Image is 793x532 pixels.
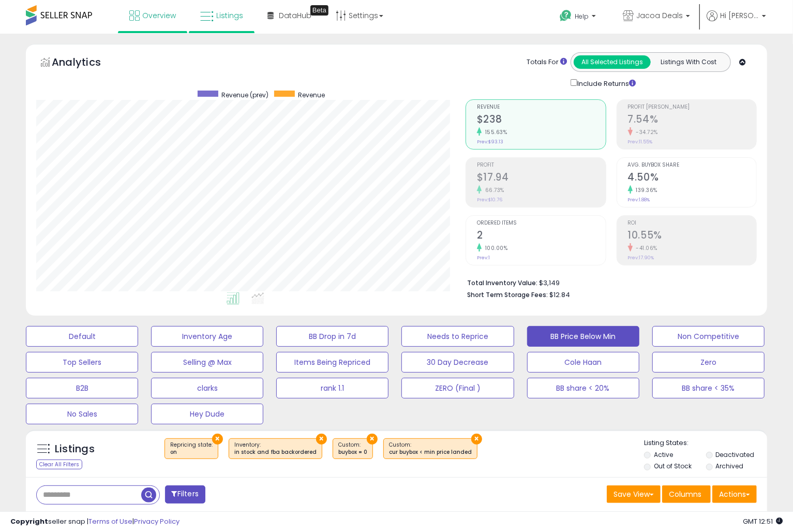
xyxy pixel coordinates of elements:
[527,352,639,373] button: Cole Haan
[338,441,367,456] span: Custom:
[467,276,749,288] li: $3,149
[720,10,759,21] span: Hi [PERSON_NAME]
[477,139,503,145] small: Prev: $93.13
[482,186,504,194] small: 66.73%
[654,450,673,459] label: Active
[563,77,648,89] div: Include Returns
[310,5,328,16] div: Tooltip anchor
[477,105,605,110] span: Revenue
[628,171,756,185] h2: 4.50%
[142,10,176,21] span: Overview
[477,162,605,168] span: Profit
[151,378,263,398] button: clarks
[715,462,743,470] label: Archived
[636,10,683,21] span: Jacoa Deals
[151,352,263,373] button: Selling @ Max
[389,449,472,456] div: cur buybox < min price landed
[367,434,378,445] button: ×
[134,516,179,526] a: Privacy Policy
[654,462,692,470] label: Out of Stock
[652,378,765,398] button: BB share < 35%
[467,290,548,299] b: Short Term Storage Fees:
[633,186,658,194] small: 139.36%
[165,485,205,504] button: Filters
[482,244,508,252] small: 100.00%
[549,290,570,300] span: $12.84
[527,326,639,347] button: BB Price Below Min
[338,449,367,456] div: buybox = 0
[715,450,754,459] label: Deactivated
[477,113,605,127] h2: $238
[477,255,490,261] small: Prev: 1
[26,404,138,424] button: No Sales
[170,441,213,456] span: Repricing state :
[652,326,765,347] button: Non Competitive
[743,516,783,526] span: 2025-10-14 12:51 GMT
[88,516,132,526] a: Terms of Use
[401,326,514,347] button: Needs to Reprice
[10,516,48,526] strong: Copyright
[477,229,605,243] h2: 2
[628,162,756,168] span: Avg. Buybox Share
[707,10,766,34] a: Hi [PERSON_NAME]
[652,352,765,373] button: Zero
[276,326,388,347] button: BB Drop in 7d
[222,91,269,99] span: Revenue (prev)
[471,434,482,445] button: ×
[276,352,388,373] button: Items Being Repriced
[628,113,756,127] h2: 7.54%
[574,55,651,69] button: All Selected Listings
[633,128,659,136] small: -34.72%
[551,2,606,34] a: Help
[482,128,507,136] small: 155.63%
[712,485,757,503] button: Actions
[26,326,138,347] button: Default
[279,10,311,21] span: DataHub
[644,438,767,448] p: Listing States:
[316,434,327,445] button: ×
[216,10,243,21] span: Listings
[276,378,388,398] button: rank 1.1
[151,404,263,424] button: Hey Dude
[628,139,653,145] small: Prev: 11.55%
[212,434,223,445] button: ×
[234,449,317,456] div: in stock and fba backordered
[628,229,756,243] h2: 10.55%
[10,517,179,527] div: seller snap | |
[628,220,756,226] span: ROI
[401,352,514,373] button: 30 Day Decrease
[633,244,658,252] small: -41.06%
[170,449,213,456] div: on
[477,197,502,203] small: Prev: $10.76
[52,55,121,72] h5: Analytics
[298,91,325,99] span: Revenue
[607,485,661,503] button: Save View
[527,57,567,67] div: Totals For
[401,378,514,398] button: ZERO (Final )
[389,441,472,456] span: Custom:
[628,255,654,261] small: Prev: 17.90%
[628,197,650,203] small: Prev: 1.88%
[55,442,95,456] h5: Listings
[36,460,82,469] div: Clear All Filters
[575,12,589,21] span: Help
[477,220,605,226] span: Ordered Items
[662,485,711,503] button: Columns
[650,55,727,69] button: Listings With Cost
[669,489,701,499] span: Columns
[151,326,263,347] button: Inventory Age
[26,352,138,373] button: Top Sellers
[527,378,639,398] button: BB share < 20%
[467,278,537,287] b: Total Inventory Value:
[477,171,605,185] h2: $17.94
[234,441,317,456] span: Inventory :
[26,378,138,398] button: B2B
[559,9,572,22] i: Get Help
[628,105,756,110] span: Profit [PERSON_NAME]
